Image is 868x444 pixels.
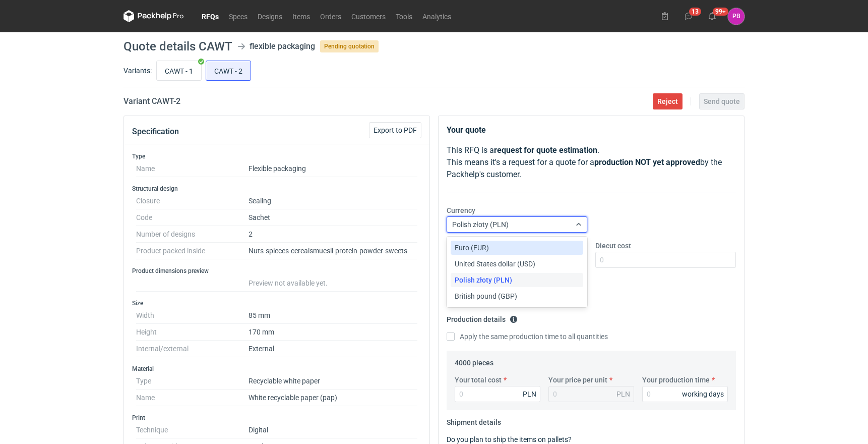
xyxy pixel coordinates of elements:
button: 99+ [704,8,720,24]
a: Customers [346,10,391,22]
label: Diecut cost [595,241,631,251]
dd: External [249,341,417,357]
strong: Your quote [447,125,486,135]
span: Send quote [704,98,740,105]
div: PLN [616,389,630,399]
legend: Production details [447,311,518,323]
dt: Type [136,373,249,390]
span: Polish złoty (PLN) [455,275,512,285]
label: Your price per unit [548,375,607,385]
dd: Flexible packaging [249,160,417,177]
button: 13 [680,8,697,24]
h3: Material [132,365,421,373]
span: Polish złoty (PLN) [452,220,509,229]
dd: Nuts-spieces-cerealsmuesli-protein-powder-sweets [249,243,417,259]
span: Euro (EUR) [455,243,489,253]
dt: Height [136,324,249,341]
div: flexible packaging [250,40,315,52]
dd: Sachet [249,209,417,226]
button: Specification [132,120,179,144]
input: 0 [595,252,736,268]
label: Currency [447,205,475,215]
input: 0 [455,386,540,402]
label: Your production time [642,375,710,385]
h3: Print [132,414,421,422]
span: Reject [657,98,678,105]
h3: Product dimensions preview [132,267,421,275]
dt: Code [136,209,249,226]
a: Items [287,10,315,22]
dd: Sealing [249,193,417,209]
a: Analytics [417,10,456,22]
span: United States dollar (USD) [455,259,535,269]
a: Designs [253,10,287,22]
dd: Digital [249,422,417,438]
dd: Recyclable white paper [249,373,417,390]
span: British pound (GBP) [455,291,517,301]
a: RFQs [197,10,224,22]
div: Paulius Bukšnys [728,8,745,25]
dd: 2 [249,226,417,243]
strong: production NOT yet approved [594,157,700,167]
legend: Shipment details [447,414,501,426]
div: working days [682,389,724,399]
label: CAWT - 2 [206,61,251,81]
dt: Number of designs [136,226,249,243]
dt: Width [136,307,249,324]
a: Tools [391,10,417,22]
label: Variants: [123,66,152,76]
h3: Type [132,152,421,160]
h3: Structural design [132,185,421,193]
dt: Name [136,160,249,177]
label: Apply the same production time to all quantities [447,331,608,342]
span: Preview not available yet. [249,279,328,287]
dt: Product packed inside [136,243,249,259]
button: PB [728,8,745,25]
legend: 4000 pieces [455,355,493,367]
dt: Internal/external [136,341,249,357]
h2: Variant CAWT - 2 [123,95,180,107]
dd: White recyclable paper (pap) [249,390,417,406]
dt: Closure [136,193,249,209]
dt: Name [136,390,249,406]
svg: Packhelp Pro [123,10,184,22]
div: PLN [523,389,536,399]
button: Reject [653,93,683,109]
span: Export to PDF [374,127,417,134]
p: This RFQ is a . This means it's a request for a quote for a by the Packhelp's customer. [447,144,736,181]
button: Export to PDF [369,122,421,138]
span: Pending quotation [320,40,379,52]
h3: Size [132,299,421,307]
dd: 85 mm [249,307,417,324]
h1: Quote details CAWT [123,40,232,52]
label: CAWT - 1 [156,61,202,81]
label: Do you plan to ship the items on pallets? [447,435,572,443]
strong: request for quote estimation [494,145,597,155]
label: Your total cost [455,375,502,385]
a: Specs [224,10,253,22]
input: 0 [642,386,728,402]
a: Orders [315,10,346,22]
dt: Technique [136,422,249,438]
button: Send quote [699,93,745,109]
dd: 170 mm [249,324,417,341]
